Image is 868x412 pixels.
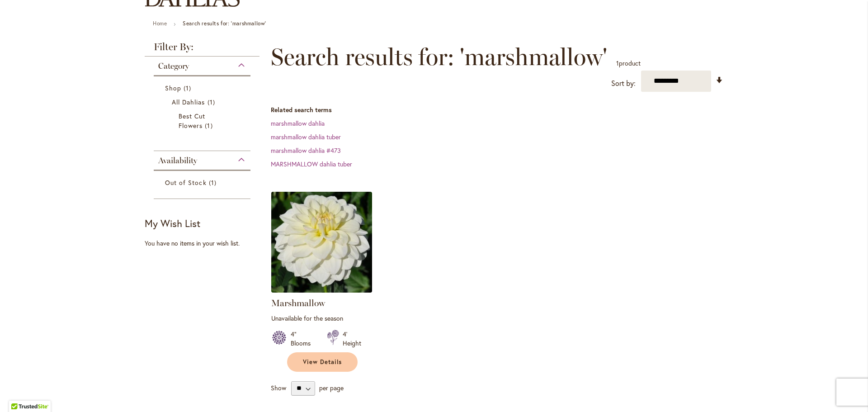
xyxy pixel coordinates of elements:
span: Best Cut Flowers [179,112,205,130]
a: Out of Stock 1 [165,178,241,187]
label: Sort by: [611,75,636,92]
span: Show [271,383,286,392]
p: Unavailable for the season [271,314,372,322]
a: marshmallow dahlia #473 [271,146,341,155]
div: 4" Blooms [291,330,316,348]
iframe: Launch Accessibility Center [7,380,32,405]
a: marshmallow dahlia [271,119,325,128]
strong: Filter By: [145,42,259,57]
a: marshmallow dahlia tuber [271,133,341,141]
a: Marshmallow [271,286,372,294]
span: per page [319,383,344,392]
a: All Dahlias [172,97,235,107]
div: 4' Height [343,330,361,348]
div: You have no items in your wish list. [145,239,265,248]
span: View Details [303,358,342,366]
span: 1 [205,121,215,130]
strong: My Wish List [145,217,200,230]
p: product [616,56,641,71]
strong: Search results for: 'marshmallow' [183,20,266,27]
a: View Details [287,352,358,372]
a: Shop [165,83,241,93]
a: Best Cut Flowers [179,111,228,130]
span: 1 [209,178,219,187]
a: MARSHMALLOW dahlia tuber [271,160,352,168]
span: Out of Stock [165,178,207,187]
span: 1 [184,83,193,93]
img: Marshmallow [269,189,375,295]
span: All Dahlias [172,98,205,106]
span: Category [158,61,189,71]
span: Shop [165,84,181,92]
a: Home [153,20,167,27]
span: 1 [208,97,217,107]
span: 1 [616,59,619,67]
dt: Related search terms [271,105,723,114]
span: Search results for: 'marshmallow' [271,43,607,71]
span: Availability [158,156,197,166]
a: Marshmallow [271,298,325,308]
